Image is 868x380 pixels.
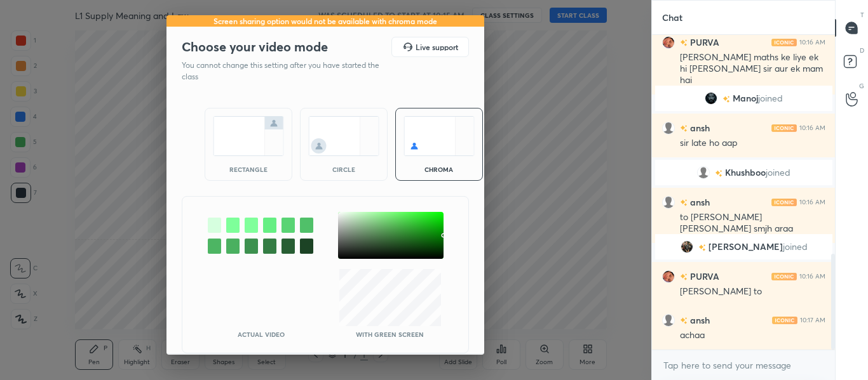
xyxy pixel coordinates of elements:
[688,195,710,209] h6: ansh
[680,273,688,280] img: no-rating-badge.077c3623.svg
[708,242,782,252] span: [PERSON_NAME]
[414,166,465,173] div: chroma
[356,331,424,337] p: With green screen
[238,331,285,337] p: Actual Video
[662,314,675,327] img: default.png
[680,211,825,235] div: to [PERSON_NAME] [PERSON_NAME] smjh araa
[318,166,369,173] div: circle
[688,121,710,134] h6: ansh
[771,39,797,46] img: iconic-light.a09c19a4.png
[662,270,675,283] img: 93674a53cbd54b25ad4945d795c22713.jpg
[782,242,807,252] span: joined
[799,39,825,46] div: 10:16 AM
[213,116,284,156] img: normalScreenIcon.ae25ed63.svg
[799,199,825,206] div: 10:16 AM
[772,317,797,324] img: iconic-light.a09c19a4.png
[680,125,688,132] img: no-rating-badge.077c3623.svg
[680,137,825,150] div: sir late ho aap
[662,36,675,49] img: 93674a53cbd54b25ad4945d795c22713.jpg
[698,244,705,251] img: no-rating-badge.077c3623.svg
[860,46,864,55] p: D
[182,39,328,55] h2: Choose your video mode
[662,122,675,134] img: default.png
[166,15,484,27] div: Screen sharing option would not be available with chroma mode
[799,273,825,280] div: 10:16 AM
[705,92,717,105] img: 2b66c2acb53943a095606e681ef2fbd0.jpg
[771,273,797,280] img: iconic-light.a09c19a4.png
[766,167,790,178] span: joined
[799,124,825,132] div: 10:16 AM
[771,124,797,132] img: iconic-light.a09c19a4.png
[416,43,458,51] h5: Live support
[800,317,825,324] div: 10:17 AM
[680,285,825,298] div: [PERSON_NAME] to
[860,10,864,20] p: T
[859,81,864,91] p: G
[308,116,379,156] img: circleScreenIcon.acc0effb.svg
[697,166,710,179] img: default.png
[403,116,475,156] img: chromaScreenIcon.c19ab0a0.svg
[688,270,719,283] h6: PURVA
[680,240,693,253] img: f1d2a7a6aec74db4874ad456158213f0.jpg
[733,93,758,103] span: Manoj
[652,35,836,350] div: grid
[715,170,722,177] img: no-rating-badge.077c3623.svg
[680,329,825,342] div: achaa
[182,60,388,82] p: You cannot change this setting after you have started the class
[680,51,825,87] div: [PERSON_NAME] maths ke liye ek hi [PERSON_NAME] sir aur ek mam hai
[223,166,274,173] div: rectangle
[680,199,688,206] img: no-rating-badge.077c3623.svg
[662,196,675,209] img: default.png
[688,313,710,327] h6: ansh
[722,96,730,103] img: no-rating-badge.077c3623.svg
[680,39,688,46] img: no-rating-badge.077c3623.svg
[680,317,688,324] img: no-rating-badge.077c3623.svg
[652,1,693,34] p: Chat
[725,167,766,178] span: Khushboo
[688,36,719,49] h6: PURVA
[758,93,783,103] span: joined
[771,199,797,206] img: iconic-light.a09c19a4.png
